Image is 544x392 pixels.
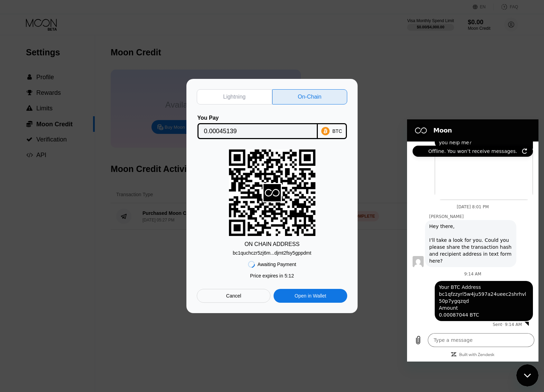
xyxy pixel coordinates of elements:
[197,115,347,139] div: You PayBTC
[223,93,246,100] div: Lightning
[250,273,294,279] div: Price expires in
[233,247,311,256] div: bc1quchczr5zj6m...djmt2fsy5gppdmt
[258,262,296,267] div: Awaiting Payment
[298,93,321,100] div: On-Chain
[516,364,538,386] iframe: Button to launch messaging window, conversation in progress
[295,293,326,299] div: Open in Wallet
[285,273,294,279] span: 5 : 12
[332,128,342,134] div: BTC
[197,89,272,104] div: Lightning
[407,119,538,362] iframe: Messaging window
[272,89,348,104] div: On-Chain
[274,289,347,303] div: Open in Wallet
[197,115,318,121] div: You Pay
[226,293,241,299] div: Cancel
[245,241,299,247] div: ON CHAIN ADDRESS
[197,289,270,303] div: Cancel
[233,250,311,256] div: bc1quchczr5zj6m...djmt2fsy5gppdmt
